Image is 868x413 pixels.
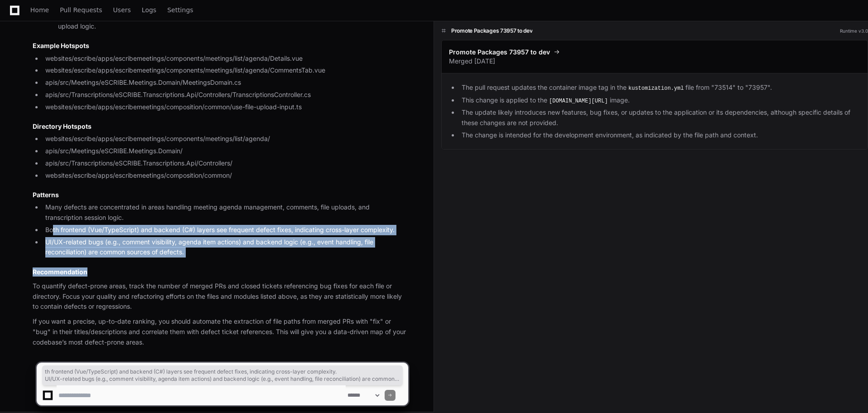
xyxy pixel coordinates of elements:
[30,7,49,13] span: Home
[33,41,408,50] h3: Example Hotspots
[43,90,408,100] li: apis/src/Transcriptions/eSCRIBE.Transcriptions.Api/Controllers/TranscriptionsController.cs
[33,122,408,131] h3: Directory Hotspots
[459,83,860,93] li: The pull request updates the container image tag in the file from "73514" to "73957".
[43,237,408,258] li: UI/UX-related bugs (e.g., comment visibility, agenda item actions) and backend logic (e.g., event...
[449,48,860,57] a: Promote Packages 73957 to dev
[33,190,408,199] h3: Patterns
[33,281,408,312] p: To quantify defect-prone areas, track the number of merged PRs and closed tickets referencing bug...
[547,97,610,105] code: [DOMAIN_NAME][URL]
[459,130,860,141] li: The change is intended for the development environment, as indicated by the file path and context.
[43,225,408,235] li: Both frontend (Vue/TypeScript) and backend (C#) layers see frequent defect fixes, indicating cros...
[167,7,193,13] span: Settings
[43,158,408,169] li: apis/src/Transcriptions/eSCRIBE.Transcriptions.Api/Controllers/
[459,107,860,128] li: The update likely introduces new features, bug fixes, or updates to the application or its depend...
[33,267,408,277] h3: Recommendation
[449,48,550,57] span: Promote Packages 73957 to dev
[43,102,408,112] li: websites/escribe/apps/escribemeetings/composition/common/use-file-upload-input.ts
[43,65,408,76] li: websites/escribe/apps/escribemeetings/components/meetings/list/agenda/CommentsTab.vue
[45,368,400,383] span: th frontend (Vue/TypeScript) and backend (C#) layers see frequent defect fixes, indicating cross-...
[43,146,408,156] li: apis/src/Meetings/eSCRIBE.Meetings.Domain/
[113,7,131,13] span: Users
[459,95,860,106] li: This change is applied to the image.
[43,53,408,64] li: websites/escribe/apps/escribemeetings/components/meetings/list/agenda/Details.vue
[43,134,408,144] li: websites/escribe/apps/escribemeetings/components/meetings/list/agenda/
[627,84,685,92] code: kustomization.yml
[451,27,532,34] h1: Promote Packages 73957 to dev
[43,170,408,181] li: websites/escribe/apps/escribemeetings/composition/common/
[33,316,408,347] p: If you want a precise, up-to-date ranking, you should automate the extraction of file paths from ...
[449,57,860,66] p: Merged [DATE]
[142,7,156,13] span: Logs
[43,202,408,223] li: Many defects are concentrated in areas handling meeting agenda management, comments, file uploads...
[43,78,408,88] li: apis/src/Meetings/eSCRIBE.Meetings.Domain/MeetingsDomain.cs
[840,28,868,34] div: Runtime v3.0
[60,7,102,13] span: Pull Requests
